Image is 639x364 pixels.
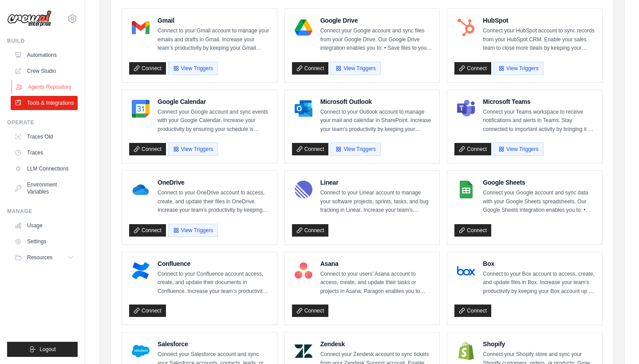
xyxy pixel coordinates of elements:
[454,305,491,317] a: Connect
[295,342,312,360] img: Zendesk Logo
[320,340,433,348] h4: Zendesk
[483,178,595,187] h4: Google Sheets
[11,64,78,78] a: Crew Studio
[320,16,433,25] h4: Google Drive
[457,181,475,198] img: Google Sheets Logo
[12,80,79,94] a: Agents Repository
[158,108,270,134] p: Connect your Google account and sync events with your Google Calendar. Increase your productivity...
[320,108,433,134] p: Connect to your Outlook account to manage your mail and calendar in SharePoint. Increase your tea...
[454,224,491,237] a: Connect
[132,262,150,280] img: Confluence Logo
[158,340,270,348] h4: Salesforce
[292,305,329,317] a: Connect
[331,62,380,75] button: View Triggers
[158,178,270,187] h4: OneDrive
[129,143,166,155] a: Connect
[483,270,595,296] p: Connect to your Box account to access, create, and update files in Box. Increase your team’s prod...
[11,234,78,249] a: Settings
[295,181,312,198] img: Linear Logo
[11,218,78,233] a: Usage
[457,100,475,118] img: Microsoft Teams Logo
[168,62,218,75] button: View Triggers
[158,259,270,268] h4: Confluence
[483,16,595,25] h4: HubSpot
[295,19,312,36] img: Google Drive Logo
[132,181,150,198] img: OneDrive Logo
[457,19,475,36] img: HubSpot Logo
[132,19,150,36] img: Gmail Logo
[168,142,218,156] button: View Triggers
[11,48,78,62] a: Automations
[320,270,433,296] p: Connect to your users’ Asana account to access, create, and update their tasks or projects in Asa...
[7,119,78,126] div: Operate
[483,340,595,348] h4: Shopify
[11,130,78,144] a: Traces Old
[158,189,270,215] p: Connect to your OneDrive account to access, create, and update their files in OneDrive. Increase ...
[129,305,166,317] a: Connect
[457,342,475,360] img: Shopify Logo
[158,97,270,106] h4: Google Calendar
[483,108,595,134] p: Connect your Teams workspace to receive notifications and alerts in Teams. Stay connected to impo...
[292,62,329,75] a: Connect
[7,37,78,44] div: Build
[292,224,329,237] a: Connect
[320,27,433,53] p: Connect your Google account and sync files from your Google Drive. Our Google Drive integration e...
[158,270,270,296] p: Connect to your Confluence account access, create, and update their documents in Confluence. Incr...
[295,100,312,118] img: Microsoft Outlook Logo
[11,96,78,110] a: Tools & Integrations
[292,143,329,155] a: Connect
[493,62,543,75] button: View Triggers
[11,162,78,176] a: LLM Connections
[11,146,78,160] a: Traces
[483,27,595,53] p: Connect your HubSpot account to sync records from your HubSpot CRM. Enable your sales team to clo...
[129,62,166,75] a: Connect
[320,97,433,106] h4: Microsoft Outlook
[320,189,433,215] p: Connect to your Linear account to manage your software projects, sprints, tasks, and bug tracking...
[132,342,150,360] img: Salesforce Logo
[320,178,433,187] h4: Linear
[454,62,491,75] a: Connect
[7,342,78,357] button: Logout
[158,27,270,53] p: Connect to your Gmail account to manage your emails and drafts in Gmail. Increase your team’s pro...
[331,142,380,156] button: View Triggers
[129,224,166,237] a: Connect
[11,250,78,265] button: Resources
[158,16,270,25] h4: Gmail
[27,254,52,261] span: Resources
[11,178,78,199] a: Environment Variables
[7,208,78,215] div: Manage
[457,262,475,280] img: Box Logo
[168,224,218,237] button: View Triggers
[7,10,51,27] img: Logo
[39,346,56,353] span: Logout
[132,100,150,118] img: Google Calendar Logo
[454,143,491,155] a: Connect
[483,259,595,268] h4: Box
[483,97,595,106] h4: Microsoft Teams
[320,259,433,268] h4: Asana
[295,262,312,280] img: Asana Logo
[483,189,595,215] p: Connect your Google account and sync data with your Google Sheets spreadsheets. Our Google Sheets...
[493,142,543,156] button: View Triggers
